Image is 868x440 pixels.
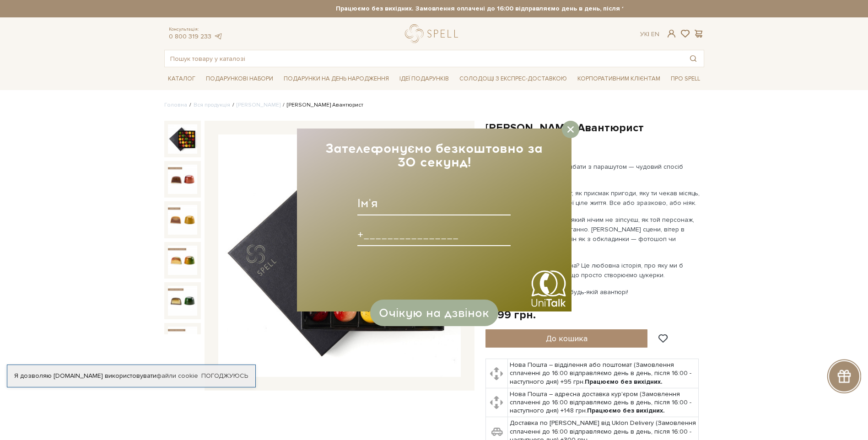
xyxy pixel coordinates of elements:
span: Подарунки на День народження [280,72,393,86]
span: Про Spell [667,72,704,86]
a: callback [530,270,567,307]
span: До кошика [546,333,588,343]
p: [PERSON_NAME] Авантюрист, як присмак пригоди, яку ти чекав місяць, планував рік, а мріяв про неї ... [485,188,700,208]
span: Очікую на дзвінок [379,306,489,320]
b: Працюємо без вихідних. [585,378,663,386]
span: Подарункові набори [202,72,277,86]
button: Пошук товару у каталозі [683,50,704,67]
a: файли cookie [156,372,198,380]
img: Сет цукерок Авантюрист [168,327,197,356]
img: Сет цукерок Авантюрист [168,246,197,275]
div: Я дозволяю [DOMAIN_NAME] використовувати [7,372,255,380]
a: logo [405,24,462,43]
a: 0 800 319 233 [169,32,211,40]
input: +________________ [357,222,511,246]
p: Spell — надійний партнер у будь-якій авантюрі! [485,287,700,297]
a: En [651,30,659,38]
p: А смак цукерки вишня-бузина? Це любовна історія, про яку ми б написали книжку, але поки що просто... [485,261,700,280]
img: UniTalk [530,270,567,307]
span: Консультація: [169,27,223,32]
b: Працюємо без вихідних. [587,407,665,414]
input: Ім'я [357,192,511,215]
button: До кошика [485,329,648,348]
a: Головна [164,102,187,108]
a: telegram [214,32,223,40]
img: Сет цукерок Авантюрист [168,165,197,194]
p: Манго-маракуйя — це смак, який нічим не зіпсуєш, як той персонаж, що завжди виглядає бездоганно. ... [485,215,700,253]
span: Ідеї подарунків [396,72,453,86]
li: [PERSON_NAME] Авантюрист [280,101,363,109]
img: Сет цукерок Авантюрист [168,286,197,315]
input: Пошук товару у каталозі [165,50,683,67]
strong: Працюємо без вихідних. Замовлення оплачені до 16:00 відправляємо день в день, після 16:00 - насту... [245,5,785,13]
a: [PERSON_NAME] [237,102,280,108]
span: Каталог [164,72,199,86]
a: Солодощі з експрес-доставкою [456,71,571,86]
p: Для тих, хто вважає, що стрибати з парашутом — чудовий спосіб провести вихідні. [485,162,700,181]
td: Нова Пошта – відділення або поштомат (Замовлення сплаченні до 16:00 відправляємо день в день, піс... [508,359,699,388]
a: Погоджуюсь [201,372,248,380]
h1: [PERSON_NAME] Авантюрист [485,121,704,135]
a: Корпоративним клієнтам [574,71,664,86]
a: Вся продукція [194,102,230,108]
span: Зателефонуємо безкоштовно за 30 секунд! [325,140,543,170]
img: Сет цукерок Авантюрист [218,134,461,377]
span: | [648,30,649,38]
div: 1 199 грн. [485,308,536,322]
td: Нова Пошта – адресна доставка кур'єром (Замовлення сплаченні до 16:00 відправляємо день в день, п... [508,388,699,417]
img: Сет цукерок Авантюрист [168,205,197,234]
img: Сет цукерок Авантюрист [168,124,197,154]
div: Ук [640,30,659,38]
